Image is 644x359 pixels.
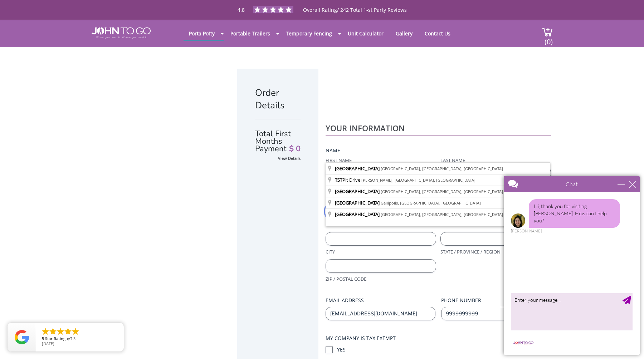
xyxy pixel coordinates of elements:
[381,200,481,206] span: Gallipolis, [GEOGRAPHIC_DATA], [GEOGRAPHIC_DATA]
[335,188,380,195] span: [GEOGRAPHIC_DATA]
[92,27,151,39] img: JOHN to go
[238,6,245,13] span: 4.8
[335,177,361,183] span: Pit Drive
[381,212,503,217] span: [GEOGRAPHIC_DATA], [GEOGRAPHIC_DATA], [GEOGRAPHIC_DATA]
[326,157,436,164] label: First Name
[71,327,80,336] li: 
[303,6,407,28] span: Overall Rating/ 242 Total 1-st Party Reviews
[326,276,436,282] label: ZIP / Postal Code
[64,327,72,336] li: 
[335,200,380,206] span: [GEOGRAPHIC_DATA]
[542,27,553,37] img: cart a
[326,335,396,342] legend: My Company Is Tax Exempt
[441,297,551,304] label: Phone Number
[326,124,551,132] h2: YOUR INFORMATION
[41,327,50,336] li: 
[326,249,436,255] label: City
[225,26,275,40] a: Portable Trailers
[15,330,29,344] img: Review Rating
[544,31,553,46] span: (0)
[70,336,75,341] span: T S
[326,147,340,154] legend: Name
[42,336,44,341] span: 5
[184,26,220,40] a: Porta Potty
[42,341,54,346] span: [DATE]
[342,26,389,40] a: Unit Calculator
[419,26,456,40] a: Contact Us
[390,26,418,40] a: Gallery
[278,156,301,161] a: View Details
[326,297,435,304] label: Email Address
[440,157,551,164] label: Last Name
[255,87,301,112] h1: Order Details
[45,336,65,341] span: Star Rating
[381,189,503,194] span: [GEOGRAPHIC_DATA], [GEOGRAPHIC_DATA], [GEOGRAPHIC_DATA]
[289,145,301,153] span: $ 0
[361,177,475,183] span: [PERSON_NAME], [GEOGRAPHIC_DATA], [GEOGRAPHIC_DATA]
[42,336,118,341] span: by
[255,119,301,154] div: Total First Months Payment
[335,165,380,172] span: [GEOGRAPHIC_DATA]
[440,249,551,255] label: State / Province / Region
[335,177,342,183] span: TST
[280,26,337,40] a: Temporary Fencing
[56,327,65,336] li: 
[337,346,551,353] label: Yes
[381,166,503,171] span: [GEOGRAPHIC_DATA], [GEOGRAPHIC_DATA], [GEOGRAPHIC_DATA]
[499,172,644,359] iframe: Live Chat Box
[335,211,380,217] span: [GEOGRAPHIC_DATA]
[49,327,57,336] li: 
